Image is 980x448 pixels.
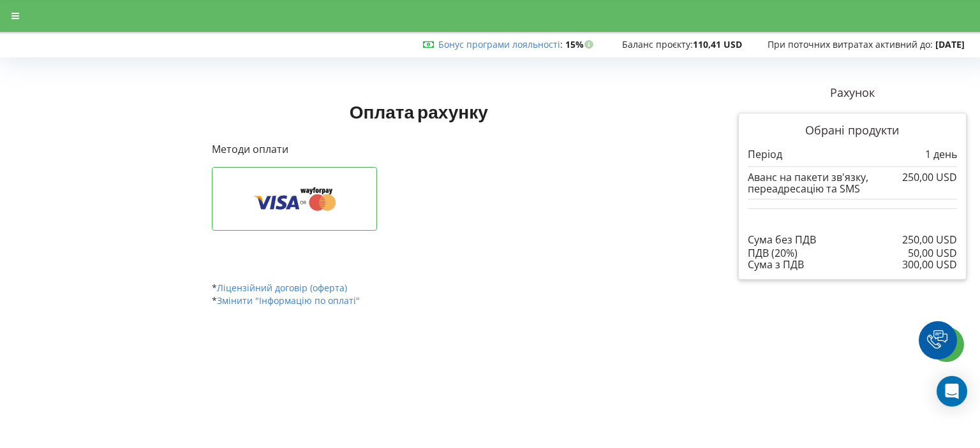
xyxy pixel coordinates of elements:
p: Обрані продукти [748,122,957,139]
p: Період [748,147,782,162]
p: 1 день [925,147,957,162]
strong: [DATE] [935,38,965,50]
p: Методи оплати [212,142,625,157]
div: Open Intercom Messenger [937,376,967,407]
div: 250,00 USD [902,171,957,183]
strong: 15% [565,38,597,50]
a: Бонус програми лояльності [438,38,560,50]
a: Змінити "Інформацію по оплаті" [217,294,360,307]
p: 250,00 USD [902,233,957,247]
span: Баланс проєкту: [622,38,693,50]
div: 300,00 USD [902,259,957,270]
strong: 110,41 USD [693,38,742,50]
div: ПДВ (20%) [748,247,957,259]
span: : [438,38,563,50]
p: Сума без ПДВ [748,233,816,247]
div: Сума з ПДВ [748,259,957,270]
div: 50,00 USD [908,247,957,259]
div: Аванс на пакети зв'язку, переадресацію та SMS [748,171,957,195]
span: При поточних витратах активний до: [768,38,933,50]
a: Ліцензійний договір (оферта) [217,282,347,294]
h1: Оплата рахунку [212,100,625,123]
p: Рахунок [738,85,967,101]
